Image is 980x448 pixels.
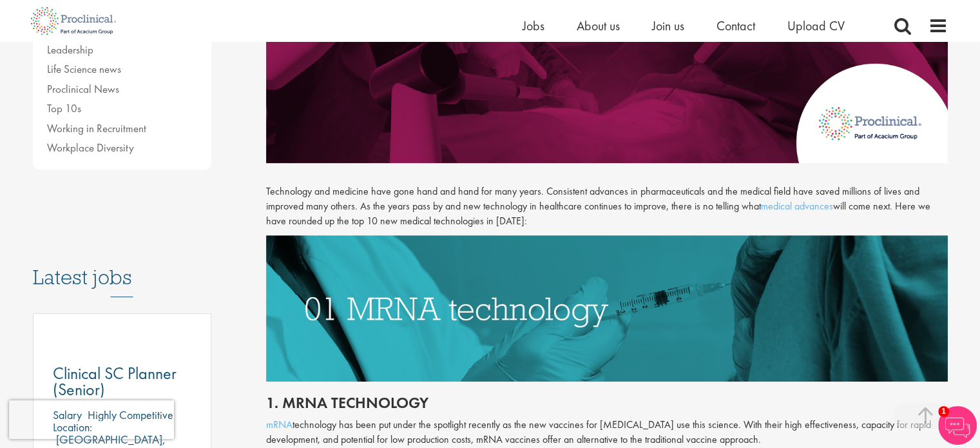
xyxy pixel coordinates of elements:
[47,101,81,115] a: Top 10s
[266,184,948,229] p: Technology and medicine have gone hand and hand for many years. Consistent advances in pharmaceut...
[523,17,544,34] a: Jobs
[47,82,119,96] a: Proclinical News
[716,17,755,34] a: Contact
[47,43,93,57] a: Leadership
[266,418,948,447] p: technology has been put under the spotlight recently as the new vaccines for [MEDICAL_DATA] use t...
[9,400,174,439] iframe: reCAPTCHA
[53,362,177,400] span: Clinical SC Planner (Senior)
[53,365,192,398] a: Clinical SC Planner (Senior)
[938,406,949,417] span: 1
[652,17,684,34] a: Join us
[33,234,212,297] h3: Latest jobs
[47,121,146,135] a: Working in Recruitment
[761,199,833,213] a: medical advances
[47,141,134,155] a: Workplace Diversity
[577,17,620,34] a: About us
[266,418,293,431] a: mRNA
[266,394,948,411] h2: 1. mRNA technology
[47,62,121,76] a: Life Science news
[938,406,977,445] img: Chatbot
[787,17,845,34] a: Upload CV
